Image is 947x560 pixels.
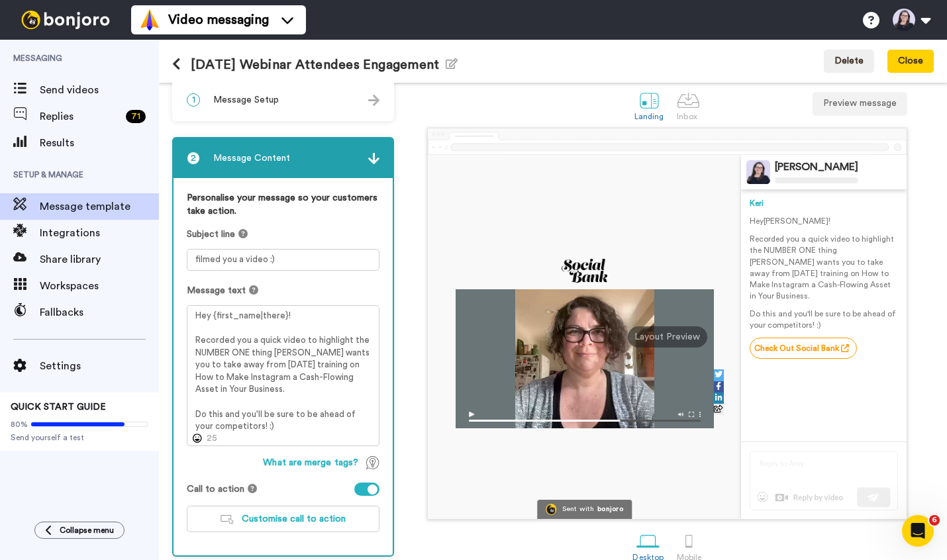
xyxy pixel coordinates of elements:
[902,515,934,547] iframe: Intercom live chat
[11,402,106,412] span: QUICK START GUIDE
[172,79,394,121] div: 1Message Setup
[746,160,770,184] img: Profile Image
[456,405,714,428] img: player-controls-full.svg
[60,525,114,536] span: Collapse menu
[213,93,279,107] span: Message Setup
[366,456,379,469] img: TagTips.svg
[750,216,898,227] p: Hey [PERSON_NAME] !
[168,11,269,29] span: Video messaging
[187,249,379,271] textarea: filmed you a video :)
[775,161,858,173] div: [PERSON_NAME]
[40,358,159,374] span: Settings
[40,252,159,267] span: Share library
[187,506,379,532] button: Customise call to action
[750,198,898,209] div: Keri
[187,305,379,446] textarea: Hey {first_name|there}! Recorded you a quick video to highlight the NUMBER ONE thing [PERSON_NAME...
[634,112,664,121] div: Landing
[750,451,898,510] img: reply-preview.svg
[40,199,159,214] span: Message template
[750,308,898,331] p: Do this and you'll be sure to be ahead of your competitors! :)
[172,57,458,72] h1: [DATE] Webinar Attendees Engagement
[11,419,28,430] span: 80%
[126,110,146,123] div: 71
[546,504,557,515] img: Bonjoro Logo
[40,109,121,124] span: Replies
[139,9,160,30] img: vm-color.svg
[40,82,159,98] span: Send videos
[628,326,707,348] div: Layout Preview
[40,225,159,241] span: Integrations
[368,153,379,164] img: arrow.svg
[187,152,200,165] span: 2
[40,135,159,151] span: Results
[34,522,125,539] button: Collapse menu
[562,506,594,513] div: Sent with
[213,152,290,165] span: Message Content
[263,456,358,469] span: What are merge tags?
[40,278,159,294] span: Workspaces
[187,228,235,241] span: Subject line
[929,515,940,526] span: 6
[11,432,148,443] span: Send yourself a test
[368,95,379,106] img: arrow.svg
[750,338,857,359] a: Check Out Social Bank
[670,82,707,128] a: Inbox
[677,112,700,121] div: Inbox
[562,259,607,283] img: fcabb852-6351-421e-a929-0ee445e3bb78
[187,284,246,297] span: Message text
[40,304,159,320] span: Fallbacks
[597,506,623,513] div: bonjoro
[221,515,234,524] img: customiseCTA.svg
[824,50,874,73] button: Delete
[187,93,200,107] span: 1
[16,11,115,29] img: bj-logo-header-white.svg
[242,514,346,524] span: Customise call to action
[187,483,244,496] span: Call to action
[628,82,671,128] a: Landing
[887,50,934,73] button: Close
[750,234,898,302] p: Recorded you a quick video to highlight the NUMBER ONE thing [PERSON_NAME] wants you to take away...
[813,92,907,116] button: Preview message
[187,191,379,218] label: Personalise your message so your customers take action.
